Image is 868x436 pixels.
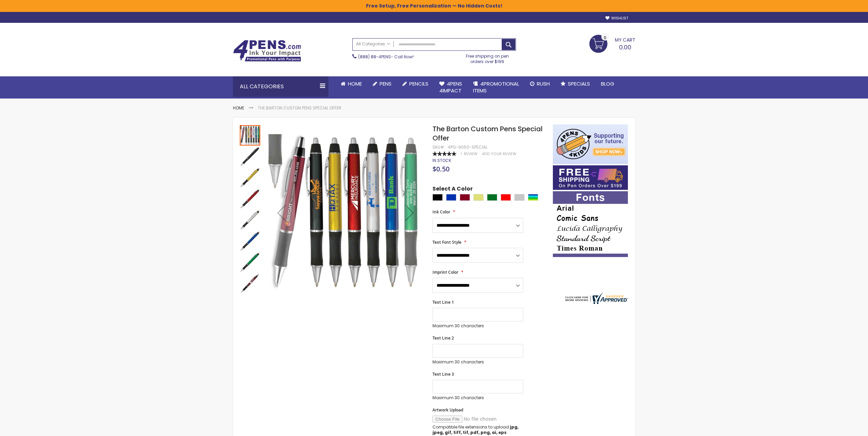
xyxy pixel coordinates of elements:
[553,124,628,164] img: 4pens 4 kids
[409,80,428,87] span: Pencils
[555,76,595,91] a: Specials
[595,76,620,91] a: Blog
[473,194,484,201] div: Gold
[432,323,523,329] p: Maximum 30 characters
[434,76,468,99] a: 4Pens4impact
[432,151,456,156] div: 100%
[446,194,456,201] div: Blue
[482,151,516,156] a: Add Your Review
[432,144,445,150] strong: SKU
[335,76,367,91] a: Home
[432,185,473,194] span: Select A Color
[240,210,260,230] img: The Barton Custom Pens Special Offer
[432,124,543,143] span: The Barton Custom Pens Special Offer
[604,34,606,41] span: 0
[268,124,295,301] div: Previous
[432,158,451,163] div: Availability
[268,134,424,290] img: The Barton Custom Pens Special Offer
[501,194,511,201] div: Red
[461,151,479,156] a: 1 Review
[589,35,635,52] a: 0.00 0
[233,40,301,62] img: 4Pens Custom Pens and Promotional Products
[240,167,261,188] div: The Barton Custom Pens Special Offer
[240,230,261,251] div: The Barton Custom Pens Special Offer
[353,39,394,50] a: All Categories
[233,105,244,111] a: Home
[563,300,628,305] a: 4pens.com certificate URL
[432,395,523,401] p: Maximum 30 characters
[380,80,392,87] span: Pens
[356,41,390,47] span: All Categories
[240,209,261,230] div: The Barton Custom Pens Special Offer
[528,194,538,201] div: Assorted
[439,80,462,94] span: 4Pens 4impact
[448,145,487,150] div: 4PG-9050-SPECIAL
[240,146,260,167] img: The Barton Custom Pens Special Offer
[605,16,628,21] a: Wishlist
[432,424,518,435] strong: jpg, jpeg, gif, tiff, tif, pdf, png, ai, eps
[432,194,443,201] div: Black
[358,54,391,60] a: (888) 88-4PENS
[459,51,516,64] div: Free shipping on pen orders over $199
[563,292,628,304] img: 4pens.com widget logo
[537,80,550,87] span: Rush
[240,272,260,294] div: The Barton Custom Pens Special Offer
[553,165,628,190] img: Free shipping on orders over $199
[240,252,260,272] img: The Barton Custom Pens Special Offer
[240,251,261,272] div: The Barton Custom Pens Special Offer
[240,124,261,146] div: The Barton Custom Pens Special Offer
[432,209,450,215] span: Ink Color
[240,189,260,209] img: The Barton Custom Pens Special Offer
[432,157,451,163] span: In stock
[601,80,614,87] span: Blog
[432,239,461,245] span: Text Font Style
[233,76,328,97] div: All Categories
[514,194,525,201] div: Silver
[568,80,590,87] span: Specials
[553,191,628,257] img: font-personalization-examples
[240,231,260,251] img: The Barton Custom Pens Special Offer
[468,76,525,99] a: 4PROMOTIONALITEMS
[432,371,454,377] span: Text Line 3
[432,424,523,435] p: Compatible file extensions to upload:
[432,407,463,413] span: Artwork Upload
[464,151,477,156] span: Review
[432,299,454,305] span: Text Line 1
[397,76,434,91] a: Pencils
[432,269,458,275] span: Imprint Color
[473,80,519,94] span: 4PROMOTIONAL ITEMS
[396,124,423,301] div: Next
[525,76,555,91] a: Rush
[487,194,497,201] div: Green
[432,164,450,174] span: $0.50
[258,105,341,111] li: The Barton Custom Pens Special Offer
[240,273,260,294] img: The Barton Custom Pens Special Offer
[348,80,362,87] span: Home
[619,43,631,51] span: 0.00
[358,54,414,60] span: - Call Now!
[240,146,261,167] div: The Barton Custom Pens Special Offer
[240,188,261,209] div: The Barton Custom Pens Special Offer
[367,76,397,91] a: Pens
[432,359,523,365] p: Maximum 30 characters
[240,167,260,188] img: The Barton Custom Pens Special Offer
[461,151,462,156] span: 1
[460,194,470,201] div: Burgundy
[432,335,454,341] span: Text Line 2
